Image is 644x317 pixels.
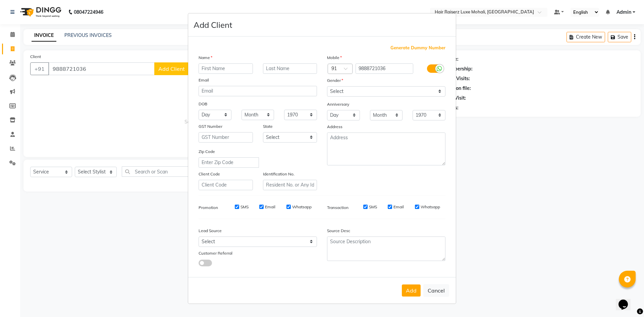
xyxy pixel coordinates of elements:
label: SMS [369,204,377,210]
label: Zip Code [199,149,215,155]
input: Enter Zip Code [199,157,259,168]
label: Email [393,204,404,210]
label: Lead Source [199,228,222,234]
input: Mobile [356,63,414,74]
label: Transaction [327,205,348,211]
input: GST Number [199,132,253,143]
h4: Add Client [194,19,232,31]
input: First Name [199,63,253,74]
input: Email [199,86,317,96]
label: Whatsapp [292,204,312,210]
input: Last Name [263,63,317,74]
label: Customer Referral [199,250,232,256]
input: Client Code [199,180,253,190]
label: Gender [327,77,343,84]
button: Add [402,284,421,297]
iframe: chat widget [616,290,637,310]
label: Client Code [199,171,220,177]
label: Address [327,124,342,130]
label: Name [199,55,212,61]
label: Mobile [327,55,342,61]
span: Generate Dummy Number [390,45,445,51]
input: Resident No. or Any Id [263,180,317,190]
label: Email [265,204,275,210]
label: Whatsapp [421,204,440,210]
label: DOB [199,101,207,107]
label: GST Number [199,123,222,129]
label: Promotion [199,205,218,211]
label: Identification No. [263,171,294,177]
label: Anniversary [327,101,349,107]
label: Source Desc [327,228,350,234]
label: Email [199,77,209,83]
button: Cancel [423,284,449,297]
label: SMS [240,204,249,210]
label: State [263,123,273,129]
